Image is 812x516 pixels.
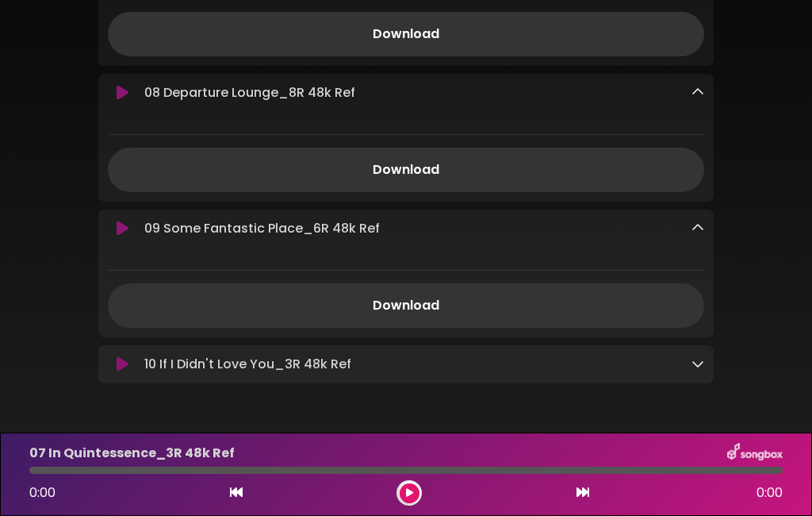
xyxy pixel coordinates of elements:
a: Download [108,12,704,56]
img: songbox-logo-white.png [727,443,783,464]
a: Download [108,283,704,328]
p: 08 Departure Lounge_8R 48k Ref [144,83,355,102]
p: 07 In Quintessence_3R 48k Ref [29,444,235,463]
p: 09 Some Fantastic Place_6R 48k Ref [144,219,380,238]
p: 10 If I Didn't Love You_3R 48k Ref [144,355,351,374]
a: Download [108,148,704,192]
